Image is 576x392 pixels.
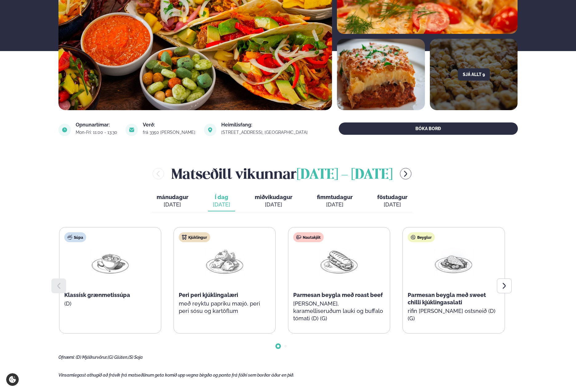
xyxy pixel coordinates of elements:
[182,235,187,240] img: chicken.svg
[143,130,197,135] div: frá 3350 [PERSON_NAME]
[221,122,309,127] div: Heimilisfang:
[312,191,358,211] button: fimmtudagur [DATE]
[128,355,143,360] span: (S) Soja
[179,232,210,242] div: Kjúklingur
[171,164,393,184] h2: Matseðill vikunnar
[76,355,108,360] span: (D) Mjólkurvörur,
[126,124,138,136] img: image alt
[204,124,216,136] img: image alt
[377,194,407,200] span: föstudagur
[153,168,164,179] button: menu-btn-left
[64,292,130,298] span: Klassísk grænmetissúpa
[337,39,425,110] img: image alt
[293,300,385,322] p: [PERSON_NAME], karamelliseruðum lauki og buffalo tómati (D) (G)
[108,355,128,360] span: (G) Glúten,
[143,122,197,127] div: Verð:
[434,247,473,276] img: Chicken-breast.png
[157,201,188,208] div: [DATE]
[76,122,118,127] div: Opnunartímar:
[205,247,244,276] img: Chicken-thighs.png
[339,122,518,135] button: BÓKA BORÐ
[221,129,309,136] a: link
[377,201,407,208] div: [DATE]
[297,168,393,182] span: [DATE] - [DATE]
[76,130,118,135] div: Mon-Fri: 11:00 - 13:30
[277,345,279,347] span: Go to slide 1
[284,345,287,347] span: Go to slide 2
[6,373,19,386] a: Cookie settings
[458,68,490,81] button: Sjá allt 9
[408,292,486,306] span: Parmesan beygla með sweet chilli kjúklingasalati
[255,194,292,200] span: miðvikudagur
[400,168,411,179] button: menu-btn-right
[58,373,294,378] span: Vinsamlegast athugið að frávik frá matseðlinum geta komið upp vegna birgða og panta frá fólki sem...
[208,191,235,211] button: Í dag [DATE]
[296,235,301,240] img: beef.svg
[152,191,193,211] button: mánudagur [DATE]
[317,194,353,200] span: fimmtudagur
[157,194,188,200] span: mánudagur
[319,247,359,276] img: Panini.png
[64,232,86,242] div: Súpa
[317,201,353,208] div: [DATE]
[293,292,383,298] span: Parmesan beygla með roast beef
[293,232,324,242] div: Nautakjöt
[179,292,238,298] span: Peri peri kjúklingalæri
[213,201,230,208] div: [DATE]
[372,191,412,211] button: föstudagur [DATE]
[64,300,156,307] p: (D)
[58,124,71,136] img: image alt
[408,307,499,322] p: rifin [PERSON_NAME] ostsneið (D) (G)
[213,194,230,201] span: Í dag
[255,201,292,208] div: [DATE]
[90,247,130,276] img: Soup.png
[179,300,270,315] p: með reyktu papriku mæjó, peri peri sósu og kartöflum
[250,191,297,211] button: miðvikudagur [DATE]
[408,232,435,242] div: Beyglur
[67,235,72,240] img: soup.svg
[411,235,416,240] img: bagle-new-16px.svg
[58,355,75,360] span: Ofnæmi:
